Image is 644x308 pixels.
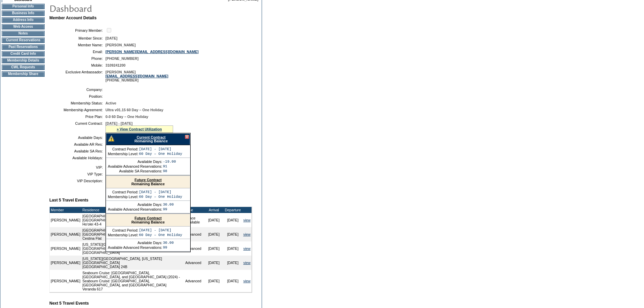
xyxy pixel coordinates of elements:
td: Advanced [184,256,205,270]
span: [DATE] [105,36,117,40]
td: Available Holidays: [52,156,103,160]
td: Available SA Reservations: [108,169,162,173]
td: [DATE] - [DATE] [139,147,182,151]
td: Membership Level: [108,233,138,237]
td: Current Reservations [2,38,45,43]
td: Current Contract: [52,121,103,133]
td: Space Available [184,213,205,227]
td: [PERSON_NAME] [50,270,81,292]
span: 3109241200 [105,63,125,67]
td: VIP Description: [52,179,103,183]
td: Available Days: [52,136,103,140]
span: Ultra v01.15 60 Day – One Holiday [105,108,163,112]
td: 98 [163,169,176,173]
td: VIP: [52,165,103,169]
td: [DATE] [205,227,223,241]
td: Advanced [184,270,205,292]
div: Remaining Balance [106,176,190,188]
td: [DATE] [205,213,223,227]
td: Price Plan: [52,115,103,119]
a: Current Contract [137,135,165,139]
td: Membership Agreement: [52,108,103,112]
td: [DATE] [223,241,242,256]
td: 99 [163,245,174,250]
td: Available SA Res: [52,149,103,153]
td: Type [184,207,205,213]
td: 60 Day – One Holiday [139,233,182,237]
td: Past Reservations [2,44,45,50]
td: VIP Type: [52,172,103,176]
div: Remaining Balance [106,214,190,227]
td: [DATE] - [DATE] [139,190,182,194]
td: Available Days: [108,203,162,207]
td: Arrival [205,207,223,213]
td: 91 [163,164,176,168]
td: 60 Day – One Holiday [139,195,182,199]
a: view [243,232,251,236]
a: Future Contract [135,178,162,182]
td: Member Since: [52,36,103,40]
b: Next 5 Travel Events [49,301,89,306]
td: [PERSON_NAME] [50,213,81,227]
td: Available Advanced Reservations: [108,207,162,211]
td: Membership Status: [52,101,103,105]
td: Available Days: [108,160,162,164]
td: Personal Info [2,4,45,9]
td: 99 [163,207,174,211]
td: Credit Card Info [2,51,45,56]
td: [PERSON_NAME] [50,256,81,270]
td: CWL Requests [2,65,45,70]
td: 60 Day – One Holiday [139,152,182,156]
a: [PERSON_NAME][EMAIL_ADDRESS][DOMAIN_NAME] [105,50,198,54]
td: Phone: [52,56,103,61]
td: Contract Period: [108,190,138,194]
td: Member [50,207,81,213]
div: Remaining Balance [106,133,190,145]
a: Future Contract [135,216,162,220]
a: » View Contract Utilization [117,127,162,131]
td: Mobile: [52,63,103,67]
td: [DATE] [223,213,242,227]
span: [PERSON_NAME] [105,43,136,47]
td: Available Days: [108,241,162,245]
a: view [243,261,251,265]
td: Seabourn Cruise: [GEOGRAPHIC_DATA], [GEOGRAPHIC_DATA], and [GEOGRAPHIC_DATA] (2024) - Seabourn Cr... [81,270,184,292]
td: [DATE] [223,270,242,292]
td: Contract Period: [108,228,138,232]
td: [US_STATE][GEOGRAPHIC_DATA], [US_STATE][GEOGRAPHIC_DATA] [GEOGRAPHIC_DATA] 24B [81,256,184,270]
td: Membership Share [2,71,45,77]
td: Position: [52,94,103,98]
td: [DATE] [223,227,242,241]
b: Last 5 Travel Events [49,198,88,203]
td: [DATE] [205,270,223,292]
a: view [243,279,251,283]
td: [GEOGRAPHIC_DATA], [GEOGRAPHIC_DATA] - [GEOGRAPHIC_DATA], [GEOGRAPHIC_DATA] Cestina Flat [81,227,184,241]
td: Departure [223,207,242,213]
td: Member Name: [52,43,103,47]
td: Membership Details [2,58,45,63]
td: -19.00 [163,160,176,164]
a: view [243,218,251,222]
td: Residence [81,207,184,213]
td: 30.00 [163,241,174,245]
td: Membership Level: [108,195,138,199]
td: Advanced [184,241,205,256]
td: [PERSON_NAME] [50,241,81,256]
td: Notes [2,31,45,36]
span: Active [105,101,116,105]
span: [PERSON_NAME] [PHONE_NUMBER] [105,70,168,82]
td: [DATE] [205,256,223,270]
td: Contract Period: [108,147,138,151]
td: Email: [52,50,103,54]
img: There are insufficient days and/or tokens to cover this reservation [108,136,114,142]
td: [GEOGRAPHIC_DATA], [US_STATE] - Ho'olei Villas at [GEOGRAPHIC_DATA] Ho'olei 43-4 [81,213,184,227]
td: [PERSON_NAME] [50,227,81,241]
td: Available AR Res: [52,142,103,146]
b: Member Account Details [49,16,97,20]
td: Primary Member: [52,27,103,33]
td: 30.00 [163,203,174,207]
td: [DATE] [205,241,223,256]
img: pgTtlDashboard.gif [49,1,184,15]
td: Available Advanced Reservations: [108,164,162,168]
span: [PHONE_NUMBER] [105,56,139,61]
